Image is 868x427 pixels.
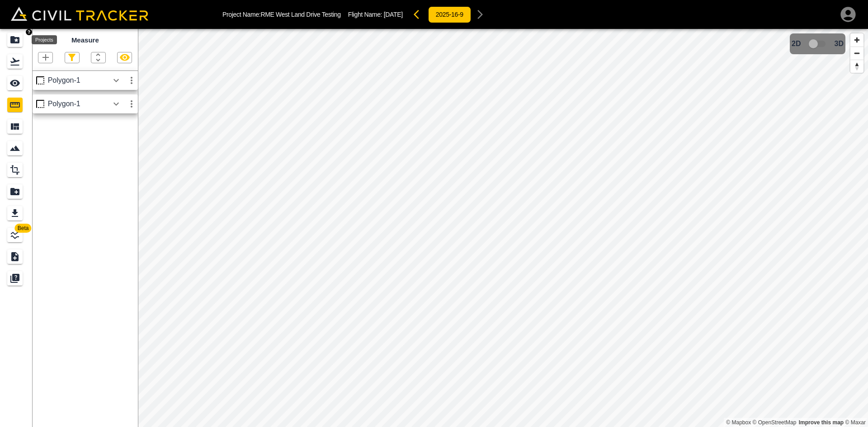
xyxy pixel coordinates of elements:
[850,47,863,60] button: Zoom out
[835,40,844,48] span: 3D
[805,35,831,52] span: 3D model not uploaded yet
[792,40,801,48] span: 2D
[845,419,866,426] a: Maxar
[348,11,403,18] p: Flight Name:
[384,11,403,18] span: [DATE]
[11,7,148,21] img: Civil Tracker
[753,419,797,426] a: OpenStreetMap
[850,60,863,73] button: Reset bearing to north
[850,33,863,47] button: Zoom in
[799,419,844,426] a: Map feedback
[726,419,751,426] a: Mapbox
[428,6,471,23] button: 2025-16-9
[138,29,868,427] canvas: Map
[32,35,57,44] div: Projects
[222,11,341,18] p: Project Name: RME West Land Drive Testing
